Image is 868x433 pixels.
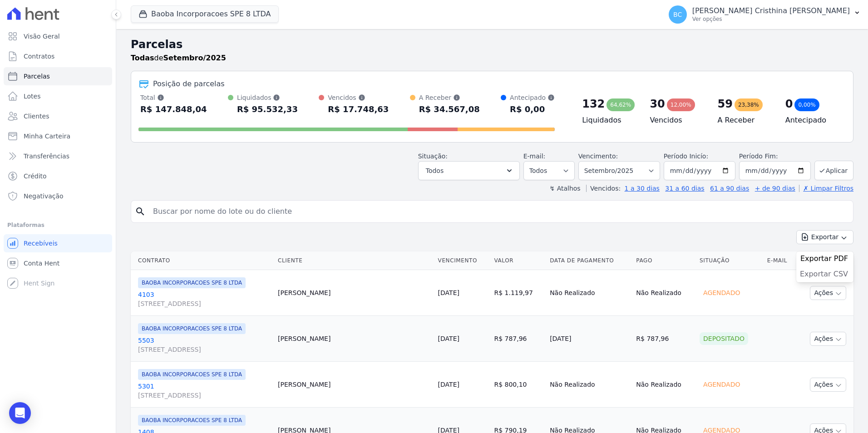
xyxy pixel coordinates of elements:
[4,27,112,45] a: Visão Geral
[138,290,271,308] a: 4103[STREET_ADDRESS]
[4,107,112,125] a: Clientes
[24,92,41,101] span: Lotes
[799,185,853,192] a: ✗ Limpar Filtros
[490,362,546,408] td: R$ 800,10
[419,102,480,117] div: R$ 34.567,08
[4,47,112,65] a: Contratos
[625,185,660,192] a: 1 a 30 dias
[24,172,47,181] span: Crédito
[800,270,850,280] a: Exportar CSV
[510,102,555,117] div: R$ 0,00
[131,53,226,64] p: de
[650,115,703,126] h4: Vencidos
[764,251,797,270] th: E-mail
[274,251,434,270] th: Cliente
[4,67,112,85] a: Parcelas
[546,362,632,408] td: Não Realizado
[523,153,546,160] label: E-mail:
[549,185,580,192] label: ↯ Atalhos
[665,185,704,192] a: 31 a 60 dias
[153,79,225,89] div: Posição de parcelas
[237,102,298,117] div: R$ 95.532,33
[426,165,444,176] span: Todos
[131,5,279,23] button: Baoba Incorporacoes SPE 8 LTDA
[138,336,271,354] a: 5503[STREET_ADDRESS]
[810,378,846,392] button: Ações
[796,230,853,244] button: Exportar
[24,52,54,61] span: Contratos
[814,161,853,180] button: Aplicar
[664,153,708,160] label: Período Inicío:
[632,362,696,408] td: Não Realizado
[650,97,665,111] div: 30
[131,251,274,270] th: Contrato
[24,72,50,81] span: Parcelas
[131,36,853,53] h2: Parcelas
[4,167,112,185] a: Crédito
[785,97,793,111] div: 0
[24,259,59,268] span: Conta Hent
[710,185,749,192] a: 61 a 90 dias
[138,415,246,426] span: BAOBA INCORPORACOES SPE 8 LTDA
[419,93,480,102] div: A Receber
[4,187,112,205] a: Negativação
[546,270,632,316] td: Não Realizado
[607,98,635,111] div: 64,62%
[700,332,748,345] div: Depositado
[632,270,696,316] td: Não Realizado
[138,391,271,400] span: [STREET_ADDRESS]
[24,192,64,201] span: Negativação
[785,115,838,126] h4: Antecipado
[810,332,846,346] button: Ações
[328,93,389,102] div: Vencidos
[586,185,621,192] label: Vencidos:
[135,206,146,217] i: search
[4,234,112,252] a: Recebíveis
[148,202,849,221] input: Buscar por nome do lote ou do cliente
[418,161,520,180] button: Todos
[138,345,271,354] span: [STREET_ADDRESS]
[140,102,207,117] div: R$ 147.848,04
[692,15,850,23] p: Ver opções
[274,270,434,316] td: [PERSON_NAME]
[739,152,811,161] label: Período Fim:
[24,152,69,161] span: Transferências
[800,254,850,265] a: Exportar PDF
[490,316,546,362] td: R$ 787,96
[140,93,207,102] div: Total
[696,251,764,270] th: Situação
[718,115,771,126] h4: A Receber
[700,286,744,299] div: Agendado
[578,153,618,160] label: Vencimento:
[328,102,389,117] div: R$ 17.748,63
[546,251,632,270] th: Data de Pagamento
[582,97,605,111] div: 132
[434,251,491,270] th: Vencimento
[4,127,112,145] a: Minha Carteira
[794,98,819,111] div: 0,00%
[438,335,459,342] a: [DATE]
[546,316,632,362] td: [DATE]
[632,251,696,270] th: Pago
[692,6,850,15] p: [PERSON_NAME] Cristhina [PERSON_NAME]
[632,316,696,362] td: R$ 787,96
[4,147,112,165] a: Transferências
[438,381,459,388] a: [DATE]
[24,32,60,41] span: Visão Geral
[9,402,31,424] div: Open Intercom Messenger
[700,378,744,391] div: Agendado
[800,270,848,279] span: Exportar CSV
[163,54,226,62] strong: Setembro/2025
[418,153,448,160] label: Situação:
[274,316,434,362] td: [PERSON_NAME]
[673,11,682,18] span: BC
[667,98,695,111] div: 12,00%
[138,299,271,308] span: [STREET_ADDRESS]
[490,251,546,270] th: Valor
[138,323,246,334] span: BAOBA INCORPORACOES SPE 8 LTDA
[4,254,112,272] a: Conta Hent
[7,220,108,231] div: Plataformas
[800,254,848,263] span: Exportar PDF
[4,87,112,105] a: Lotes
[490,270,546,316] td: R$ 1.119,97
